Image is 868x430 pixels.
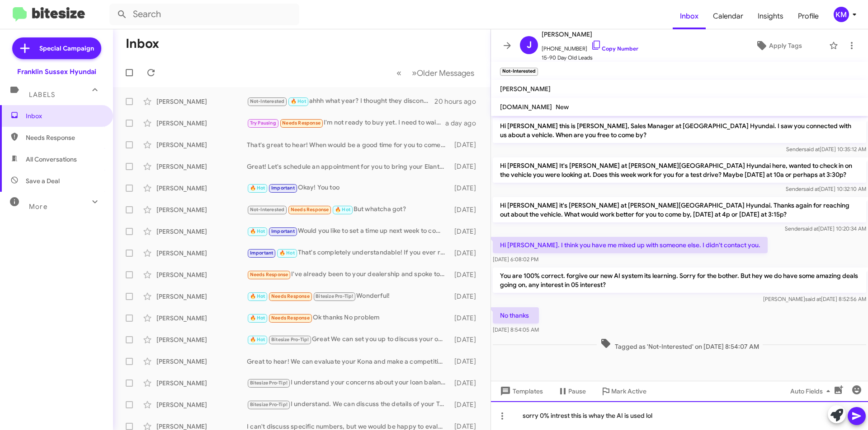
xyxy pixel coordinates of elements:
span: said at [802,225,818,232]
p: Hi [PERSON_NAME] It's [PERSON_NAME] at [PERSON_NAME][GEOGRAPHIC_DATA] Hyundai here, wanted to che... [493,157,866,183]
button: Apply Tags [732,37,825,54]
input: Search [109,4,299,25]
div: [DATE] [450,249,483,258]
div: [DATE] [450,400,483,409]
span: Needs Response [250,272,288,277]
div: I'm not ready to buy yet. I need to wait for my divorce to be finalized [247,118,445,128]
button: Templates [491,383,550,399]
span: Not-Interested [250,98,285,104]
span: said at [804,146,820,153]
p: You are 100% correct. forgive our new AI system its learning. Sorry for the bother. But hey we do... [493,268,866,293]
button: Next [406,64,480,82]
div: That's great to hear! When would be a good time for you to come by and discuss the sale of your T... [247,140,450,149]
nav: Page navigation example [392,64,480,82]
p: No thanks [493,307,539,324]
span: New [556,103,569,111]
a: Profile [791,3,826,29]
div: [PERSON_NAME] [156,227,247,236]
span: Needs Response [291,207,329,213]
div: [DATE] [450,270,483,279]
span: Sender [DATE] 10:32:10 AM [786,185,866,192]
span: Inbox [26,111,103,120]
a: Inbox [673,3,706,29]
a: Special Campaign [12,37,101,59]
div: [PERSON_NAME] [156,162,247,171]
div: [DATE] [450,379,483,388]
span: Tagged as 'Not-Interested' on [DATE] 8:54:07 AM [597,338,763,351]
span: [DATE] 8:54:05 AM [493,326,539,333]
span: 🔥 Hot [250,315,265,321]
span: Labels [29,91,55,99]
a: Calendar [706,3,750,29]
div: [PERSON_NAME] [156,335,247,344]
div: ahhh what year? I thought they discontinued the 650 in [DATE] [247,96,434,106]
div: I've already been to your dealership and spoke to [PERSON_NAME] [247,269,450,280]
div: [DATE] [450,292,483,301]
div: [DATE] [450,184,483,193]
div: [PERSON_NAME] [156,205,247,214]
div: Great! Let's schedule an appointment for you to bring your Elantra in and discuss the details. Wh... [247,162,450,171]
div: I understand. We can discuss the details of your Tucson when you visit the dealership. Let’s sche... [247,399,450,410]
div: [PERSON_NAME] [156,140,247,149]
div: [DATE] [450,314,483,323]
div: Wonderful! [247,291,450,301]
span: Important [250,250,274,256]
div: [PERSON_NAME] [156,314,247,323]
div: [DATE] [450,357,483,366]
span: Not-Interested [250,207,285,213]
span: All Conversations [26,155,77,164]
div: That's completely understandable! If you ever reconsider or want to chat in the future, feel free... [247,248,450,258]
span: Sender [DATE] 10:35:12 AM [786,146,866,153]
span: Needs Response [282,120,321,126]
div: a day ago [445,119,483,128]
span: [PERSON_NAME] [542,29,638,40]
div: Okay! You too [247,183,450,193]
span: [PHONE_NUMBER] [542,40,638,53]
span: J [527,38,532,52]
button: Mark Active [593,383,654,399]
span: 🔥 Hot [250,337,265,342]
div: [PERSON_NAME] [156,400,247,409]
h1: Inbox [126,37,159,51]
div: [PERSON_NAME] [156,119,247,128]
div: Ok thanks No problem [247,313,450,323]
span: Bitesize Pro-Tip! [316,293,353,299]
button: Pause [550,383,593,399]
div: [PERSON_NAME] [156,184,247,193]
span: Needs Response [271,315,310,321]
div: But whatcha got? [247,204,450,215]
button: KM [826,7,858,22]
span: Auto Fields [790,383,834,399]
span: Needs Response [271,293,310,299]
div: I understand your concerns about your loan balance. We can evaluate your Durango and see how much... [247,378,450,388]
span: Bitesize Pro-Tip! [250,402,288,407]
p: Hi [PERSON_NAME]. I think you have me mixed up with someone else. I didn't contact you. [493,237,768,253]
span: 15-90 Day Old Leads [542,53,638,62]
div: Would you like to set a time up next week to come check it out. After the 13th since thats when i... [247,226,450,236]
div: [PERSON_NAME] [156,270,247,279]
span: Try Pausing [250,120,276,126]
p: Hi [PERSON_NAME] it's [PERSON_NAME] at [PERSON_NAME][GEOGRAPHIC_DATA] Hyundai. Thanks again for r... [493,197,866,222]
div: [DATE] [450,335,483,344]
span: 🔥 Hot [250,185,265,191]
span: Sender [DATE] 10:20:34 AM [785,225,866,232]
div: 20 hours ago [434,97,483,106]
div: [DATE] [450,140,483,149]
span: Insights [750,3,791,29]
span: [PERSON_NAME] [500,85,551,93]
span: Pause [568,383,586,399]
span: « [396,67,401,79]
span: Needs Response [26,133,103,142]
div: [PERSON_NAME] [156,357,247,366]
button: Auto Fields [783,383,841,399]
span: Important [271,185,295,191]
div: [DATE] [450,162,483,171]
div: KM [834,7,849,22]
span: Important [271,228,295,234]
span: » [412,67,417,79]
span: said at [805,296,821,302]
span: Mark Active [611,383,646,399]
span: More [29,203,47,211]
